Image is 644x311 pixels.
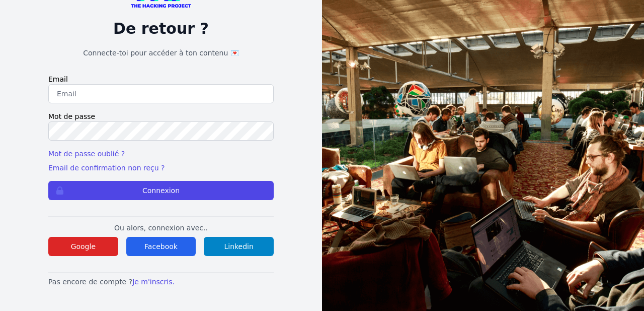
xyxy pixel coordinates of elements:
[204,237,274,256] button: Linkedin
[48,20,274,38] p: De retour ?
[48,150,125,158] a: Mot de passe oublié ?
[48,181,274,200] button: Connexion
[48,48,274,58] h1: Connecte-toi pour accéder à ton contenu 💌
[48,74,274,84] label: Email
[132,278,175,286] a: Je m'inscris.
[48,111,274,121] label: Mot de passe
[48,223,274,233] p: Ou alors, connexion avec..
[48,237,118,256] button: Google
[48,164,165,172] a: Email de confirmation non reçu ?
[48,84,274,103] input: Email
[48,277,274,287] p: Pas encore de compte ?
[126,237,196,256] button: Facebook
